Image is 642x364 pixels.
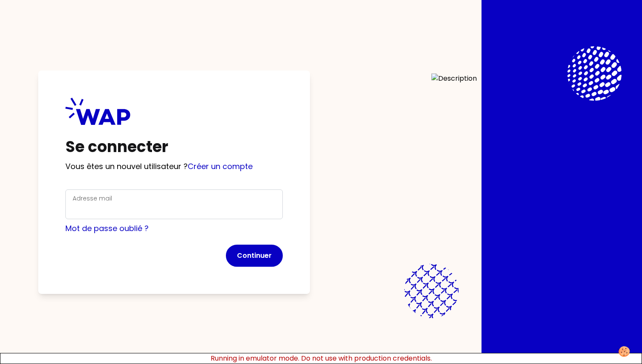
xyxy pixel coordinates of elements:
a: Mot de passe oublié ? [65,223,149,234]
button: Manage your preferences about cookies [613,341,636,362]
label: Adresse mail [73,194,112,203]
h1: Se connecter [65,138,283,155]
p: Vous êtes un nouvel utilisateur ? [65,161,283,172]
a: Créer un compte [188,161,253,172]
img: Description [431,73,477,291]
button: Continuer [226,245,283,267]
